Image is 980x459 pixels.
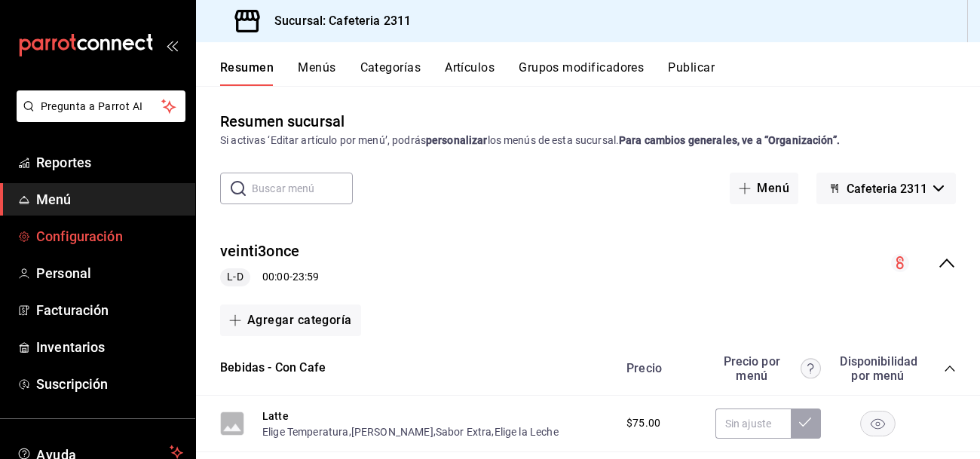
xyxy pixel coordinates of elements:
input: Sin ajuste [715,409,791,439]
div: Si activas ‘Editar artículo por menú’, podrás los menús de esta sucursal. [220,133,956,148]
div: 00:00 - 23:59 [220,268,319,286]
div: Precio [611,361,708,375]
span: $75.00 [626,415,660,431]
button: Cafeteria 2311 [816,173,956,204]
strong: Para cambios generales, ve a “Organización”. [619,134,840,146]
span: Suscripción [36,374,183,394]
button: [PERSON_NAME] [351,424,433,439]
button: Latte [262,409,289,424]
span: Personal [36,263,183,283]
button: Pregunta a Parrot AI [17,90,185,122]
button: Resumen [220,60,274,86]
span: L-D [221,269,249,285]
button: collapse-category-row [944,363,956,375]
button: Artículos [445,60,495,86]
h3: Sucursal: Cafeteria 2311 [262,12,411,30]
div: Disponibilidad por menú [840,354,915,383]
button: open_drawer_menu [166,39,178,51]
span: Pregunta a Parrot AI [41,99,162,115]
button: Bebidas - Con Cafe [220,360,326,377]
span: Reportes [36,152,183,173]
div: , , , [262,424,559,439]
span: Configuración [36,226,183,246]
span: Facturación [36,300,183,320]
button: Elige la Leche [495,424,559,439]
div: Resumen sucursal [220,110,345,133]
span: Menú [36,189,183,210]
button: Categorías [360,60,421,86]
button: Sabor Extra [436,424,492,439]
button: Menú [730,173,798,204]
button: veinti3once [220,240,299,262]
a: Pregunta a Parrot AI [11,109,185,125]
strong: personalizar [426,134,488,146]
button: Elige Temperatura [262,424,349,439]
button: Publicar [668,60,715,86]
button: Menús [298,60,335,86]
button: Grupos modificadores [519,60,644,86]
div: collapse-menu-row [196,228,980,298]
span: Cafeteria 2311 [847,182,927,196]
input: Buscar menú [252,173,353,203]
div: navigation tabs [220,60,980,86]
button: Agregar categoría [220,304,361,336]
span: Inventarios [36,337,183,357]
div: Precio por menú [715,354,821,383]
